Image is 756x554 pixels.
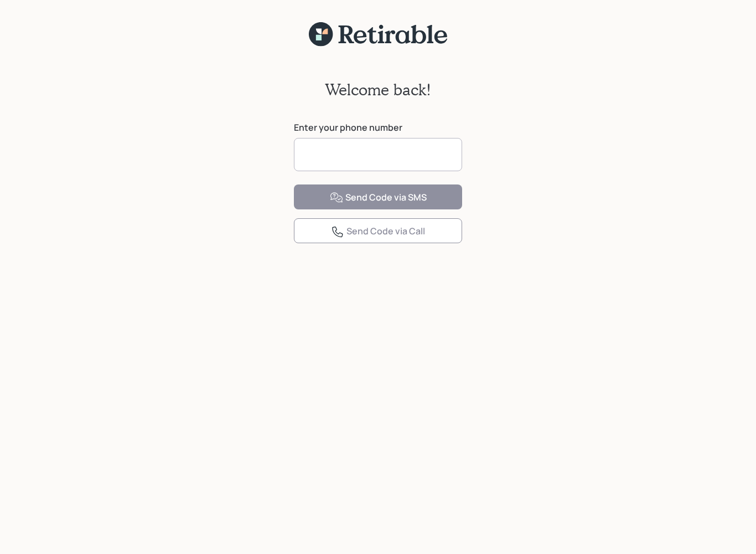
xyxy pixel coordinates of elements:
[294,184,462,209] button: Send Code via SMS
[330,191,427,204] div: Send Code via SMS
[294,121,462,134] label: Enter your phone number
[325,80,431,99] h2: Welcome back!
[294,218,462,243] button: Send Code via Call
[331,225,425,238] div: Send Code via Call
